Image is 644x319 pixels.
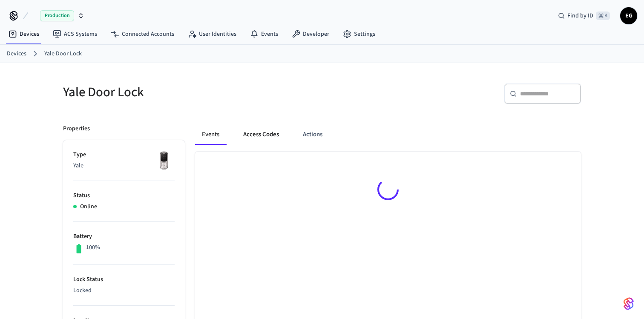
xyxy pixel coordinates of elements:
button: EG [620,7,637,24]
a: ACS Systems [46,26,104,42]
button: Actions [296,124,329,145]
a: Developer [285,26,336,42]
p: Battery [73,232,175,241]
img: SeamLogoGradient.69752ec5.svg [624,297,634,310]
p: Lock Status [73,275,175,284]
a: Settings [336,26,382,42]
p: Yale [73,161,175,170]
p: 100% [86,243,100,252]
a: Connected Accounts [104,26,181,42]
span: Find by ID [567,11,593,20]
a: Devices [7,49,26,58]
span: ⌘ K [596,11,610,20]
span: Production [40,10,74,21]
p: Type [73,150,175,159]
p: Properties [63,124,90,133]
p: Status [73,191,175,200]
img: Yale Assure Touchscreen Wifi Smart Lock, Satin Nickel, Front [153,150,175,172]
button: Access Codes [236,124,286,145]
p: Locked [73,286,175,295]
button: Events [195,124,226,145]
div: ant example [195,124,581,145]
div: Find by ID⌘ K [551,8,617,23]
a: Yale Door Lock [44,49,82,58]
p: Online [80,202,97,211]
a: Events [243,26,285,42]
span: EG [621,8,636,23]
a: Devices [2,26,46,42]
h5: Yale Door Lock [63,83,317,101]
a: User Identities [181,26,243,42]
